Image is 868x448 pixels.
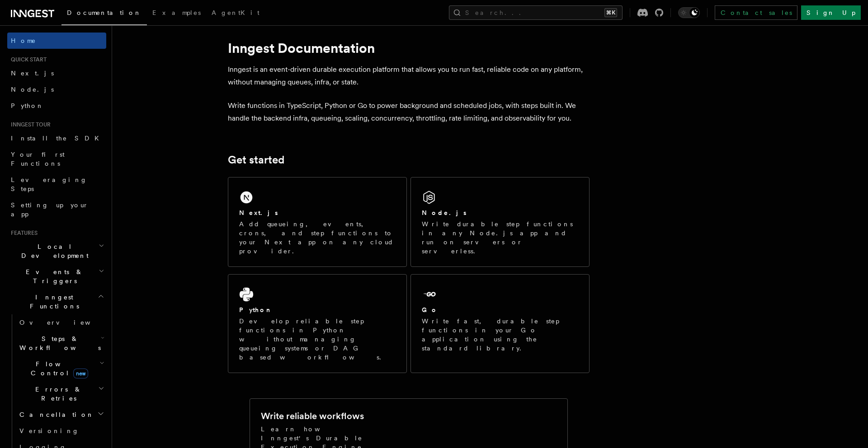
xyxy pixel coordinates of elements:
span: Leveraging Steps [11,176,87,192]
span: Inngest Functions [7,293,98,311]
h2: Next.js [239,208,278,217]
h2: Write reliable workflows [261,410,364,422]
p: Write functions in TypeScript, Python or Go to power background and scheduled jobs, with steps bu... [228,99,590,125]
a: Get started [228,154,284,166]
span: AgentKit [212,9,259,16]
h1: Inngest Documentation [228,40,590,56]
span: Local Development [7,242,99,260]
span: Setting up your app [11,201,89,218]
span: Your first Functions [11,151,65,167]
p: Develop reliable step functions in Python without managing queueing systems or DAG based workflows. [239,317,396,362]
a: Overview [16,314,106,331]
a: AgentKit [206,3,265,24]
button: Search...⌘K [449,5,623,20]
span: Overview [19,319,113,326]
button: Errors & Retries [16,381,106,406]
a: Home [7,33,106,49]
span: Home [11,36,36,45]
a: Next.jsAdd queueing, events, crons, and step functions to your Next app on any cloud provider. [228,177,407,267]
p: Write durable step functions in any Node.js app and run on servers or serverless. [422,219,578,256]
h2: Go [422,305,438,314]
button: Flow Controlnew [16,356,106,381]
span: Events & Triggers [7,267,99,285]
span: Steps & Workflows [16,334,101,352]
button: Steps & Workflows [16,331,106,356]
p: Inngest is an event-driven durable execution platform that allows you to run fast, reliable code ... [228,63,590,89]
span: Versioning [19,427,79,434]
p: Write fast, durable step functions in your Go application using the standard library. [422,317,578,353]
a: Node.js [7,81,106,98]
span: Features [7,229,38,237]
button: Local Development [7,238,106,264]
span: Node.js [11,86,54,93]
a: GoWrite fast, durable step functions in your Go application using the standard library. [410,274,590,373]
span: Quick start [7,56,47,63]
span: Flow Control [16,359,99,378]
span: new [73,369,88,378]
a: Documentation [61,3,147,25]
span: Install the SDK [11,135,104,142]
a: Node.jsWrite durable step functions in any Node.js app and run on servers or serverless. [410,177,590,267]
span: Errors & Retries [16,385,98,403]
a: Contact sales [715,5,797,20]
h2: Node.js [422,208,467,217]
a: Leveraging Steps [7,172,106,197]
span: Cancellation [16,410,94,419]
span: Next.js [11,70,54,77]
button: Inngest Functions [7,289,106,314]
h2: Python [239,305,273,314]
a: Sign Up [801,5,861,20]
span: Examples [152,9,201,16]
a: Install the SDK [7,130,106,146]
a: Examples [147,3,206,24]
span: Inngest tour [7,121,51,128]
span: Python [11,102,44,109]
a: Next.js [7,65,106,81]
kbd: ⌘K [604,8,617,17]
a: Python [7,98,106,114]
button: Events & Triggers [7,264,106,289]
p: Add queueing, events, crons, and step functions to your Next app on any cloud provider. [239,219,396,256]
span: Documentation [67,9,142,16]
button: Toggle dark mode [678,7,700,18]
a: Setting up your app [7,197,106,222]
button: Cancellation [16,406,106,423]
a: Versioning [16,423,106,439]
a: PythonDevelop reliable step functions in Python without managing queueing systems or DAG based wo... [228,274,407,373]
a: Your first Functions [7,146,106,172]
